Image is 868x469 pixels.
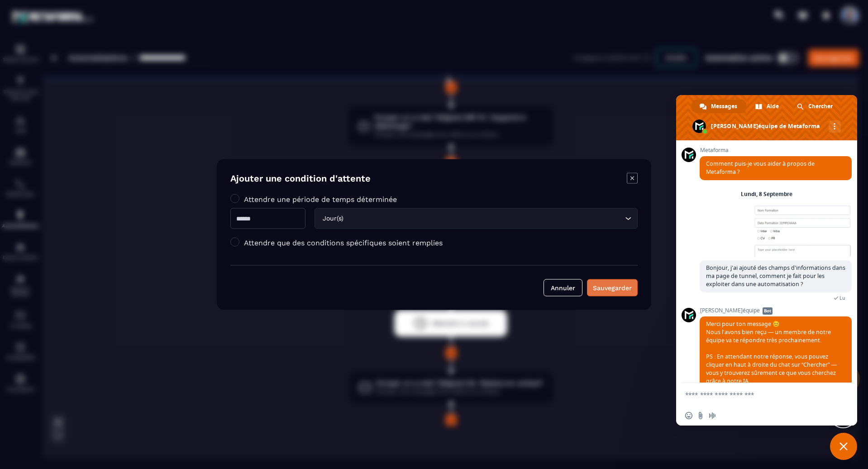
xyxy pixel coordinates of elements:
[244,195,397,203] label: Attendre une période de temps déterminée
[763,307,773,315] span: Bot
[706,160,815,176] span: Comment puis-je vous aider à propos de Metaforma ?
[685,412,692,419] span: Insérer un emoji
[544,279,582,297] button: Annuler
[587,279,638,297] button: Sauvegarder
[747,100,788,113] div: Aide
[709,412,716,419] span: Message audio
[711,100,737,113] span: Messages
[315,208,638,229] div: Search for option
[593,283,632,292] div: Sauvegarder
[839,295,845,301] span: Lu
[706,264,845,288] span: Bonjour, j'ai ajouté des champs d'informations dans ma page de tunnel, comment je fait pour les e...
[320,214,345,224] span: Jour(s)
[244,238,443,247] label: Attendre que des conditions spécifiques soient remplies
[700,147,852,153] span: Metaforma
[345,214,623,224] input: Search for option
[789,100,842,113] div: Chercher
[767,100,779,113] span: Aide
[230,173,371,186] h4: Ajouter une condition d'attente
[700,307,852,314] span: [PERSON_NAME]équipe
[697,412,704,419] span: Envoyer un fichier
[829,120,841,133] div: Autres canaux
[685,391,828,399] textarea: Entrez votre message...
[830,433,857,460] div: Fermer le chat
[741,191,792,197] div: Lundi, 8 Septembre
[706,320,837,385] span: Merci pour ton message 😊 Nous l’avons bien reçu — un membre de notre équipe va te répondre très p...
[808,100,833,113] span: Chercher
[692,100,746,113] div: Messages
